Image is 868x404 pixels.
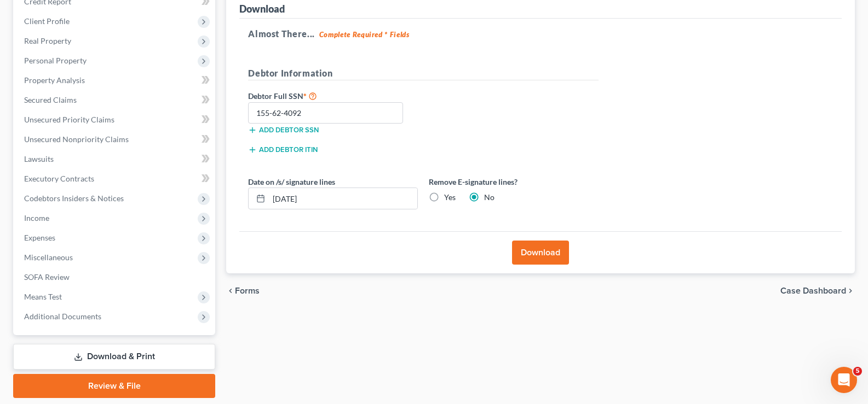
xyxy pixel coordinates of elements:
div: MaryBeth says… [9,144,210,230]
div: Close [192,4,212,24]
button: Start recording [70,320,78,329]
span: Unsecured Nonpriority Claims [24,134,129,144]
a: Case Dashboard chevron_right [780,286,855,295]
div: Hi again! We fully understand where you are coming from. Could you possibly send that email to us... [9,230,180,350]
span: 5 [853,367,862,376]
span: Client Profile [24,16,70,26]
button: Add debtor ITIN [248,145,318,154]
label: Date on /s/ signature lines [248,176,335,188]
img: Profile image for Operator [9,33,26,50]
b: [PERSON_NAME] [47,68,108,75]
span: Expenses [24,233,55,242]
button: Add debtor SSN [248,126,319,134]
span: Lawsuits [24,154,54,163]
div: Lindsey says… [9,230,210,374]
a: Executory Contracts [15,169,215,189]
span: SOFA Review [24,272,70,282]
span: Additional Documents [24,312,101,321]
span: Real Property [24,36,71,45]
strong: Complete Required * Fields [319,30,410,39]
button: Upload attachment [52,320,61,329]
input: XXX-XX-XXXX [248,102,403,124]
span: Codebtors Insiders & Notices [24,194,124,203]
a: Lawsuits [15,149,215,169]
div: I am amazed at how poorly PACER managed this. But since they are the only game in town, we all ha... [48,150,202,215]
a: Unsecured Nonpriority Claims [15,130,215,149]
span: Forms [235,286,260,295]
a: Secured Claims [15,90,215,110]
button: Gif picker [35,320,43,329]
span: Personal Property [24,56,87,65]
i: chevron_right [846,286,855,295]
div: Lindsey says… [9,65,210,90]
a: More in the Help Center [34,29,210,56]
a: Unsecured Priority Claims [15,110,215,130]
div: Download [239,2,285,15]
h1: Operator [53,10,92,19]
label: No [484,192,495,203]
label: Yes [444,192,456,203]
div: joined the conversation [47,67,187,77]
button: Emoji picker [17,320,26,329]
button: go back [7,4,28,25]
div: Lindsey says… [9,90,210,144]
a: Review & File [13,374,215,398]
i: chevron_left [226,286,235,295]
h5: Debtor Information [248,67,599,80]
span: Executory Contracts [24,174,94,183]
textarea: Message… [9,297,210,316]
button: Home [171,4,192,25]
input: MM/DD/YYYY [269,188,417,209]
span: Secured Claims [24,95,77,104]
span: Means Test [24,292,62,301]
h5: Almost There... [248,27,833,40]
span: Case Dashboard [780,286,846,295]
span: Unsecured Priority Claims [24,115,114,124]
span: Miscellaneous [24,253,73,262]
div: I am amazed at how poorly PACER managed this. But since they are the only game in town, we all ha... [39,144,210,221]
div: Hi [PERSON_NAME]! Thanks for bring this to our attention. We have received and reviewed the court... [18,96,171,128]
div: Hi again! We fully understand where you are coming from. Could you possibly send that email to us... [18,237,171,344]
a: Property Analysis [15,71,215,90]
a: SOFA Review [15,267,215,287]
a: Download & Print [13,344,215,370]
label: Remove E-signature lines? [429,176,599,188]
span: Property Analysis [24,75,85,85]
button: Download [512,241,569,265]
label: Debtor Full SSN [243,89,423,102]
div: Hi [PERSON_NAME]! Thanks for bring this to our attention. We have received and reviewed the court... [9,90,180,135]
span: More in the Help Center [76,38,179,47]
span: Income [24,213,49,223]
button: Send a message… [188,316,205,333]
iframe: Intercom live chat [831,367,857,393]
img: Profile image for Operator [31,6,49,24]
button: chevron_left Forms [226,286,274,295]
img: Profile image for Lindsey [33,66,44,77]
